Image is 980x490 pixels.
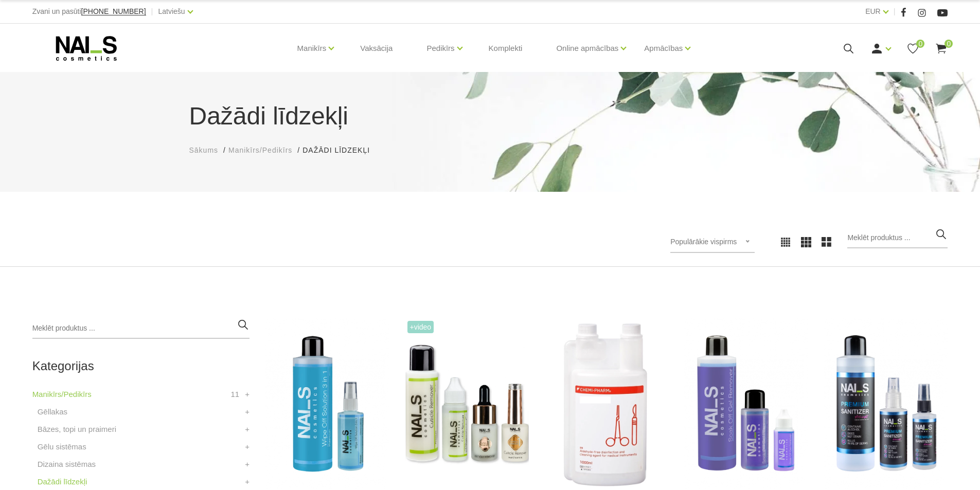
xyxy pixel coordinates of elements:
input: Meklēt produktus ... [32,318,250,339]
a: 0 [935,42,948,55]
input: Meklēt produktus ... [847,228,948,248]
a: Dažādi līdzekļi [38,476,87,488]
a: Gēlu sistēmas [38,441,86,453]
span: 0 [916,40,924,48]
a: Bāzes, topi un praimeri [38,423,116,435]
a: Manikīrs/Pedikīrs [32,388,92,401]
img: Līdzeklis “trīs vienā“ - paredzēts dabīgā naga attaukošanai un dehidrācijai, gela un gellaku lipī... [265,318,389,489]
span: | [894,5,896,18]
a: + [245,388,250,401]
a: + [245,458,250,470]
span: 11 [230,388,239,401]
a: + [245,406,250,418]
a: [PHONE_NUMBER] [81,8,146,15]
a: Komplekti [480,24,531,73]
a: Sākums [189,145,219,156]
img: Pielietošanas sfēra profesionālai lietošanai: Medicīnisks līdzeklis paredzēts roku un virsmu dezi... [824,318,948,489]
a: Pedikīrs [426,28,454,69]
a: Latviešu [158,5,185,17]
a: + [245,423,250,435]
span: [PHONE_NUMBER] [81,7,146,15]
a: + [245,441,250,453]
span: Populārākie vispirms [670,238,737,246]
a: Online apmācības [556,28,618,69]
h1: Dažādi līdzekļi [189,98,791,135]
div: Zvani un pasūti [32,5,146,18]
a: EUR [865,5,881,17]
li: Dažādi līdzekļi [302,145,380,156]
a: 0 [906,42,919,55]
img: Profesionāls šķīdums gellakas un citu “soak off” produktu ātrai noņemšanai.Nesausina rokas.Tilpum... [684,318,808,489]
a: Manikīrs/Pedikīrs [228,145,292,156]
a: + [245,476,250,488]
span: 0 [945,40,953,48]
a: Dizaina sistēmas [38,458,96,470]
a: Vaksācija [352,24,401,73]
a: Gēllakas [38,406,67,418]
a: Manikīrs [297,28,327,69]
span: Manikīrs/Pedikīrs [228,146,292,154]
span: Sākums [189,146,219,154]
h2: Kategorijas [32,359,250,373]
span: | [151,5,153,18]
img: STERISEPT INSTRU 1L (SPORICĪDS)Sporicīds instrumentu dezinfekcijas un mazgāšanas līdzeklis invent... [544,318,668,489]
span: +Video [407,321,434,333]
img: Līdzeklis kutikulas mīkstināšanai un irdināšanai vien pāris sekunžu laikā. Ideāli piemērots kutik... [405,318,529,489]
a: Apmācības [644,28,683,69]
